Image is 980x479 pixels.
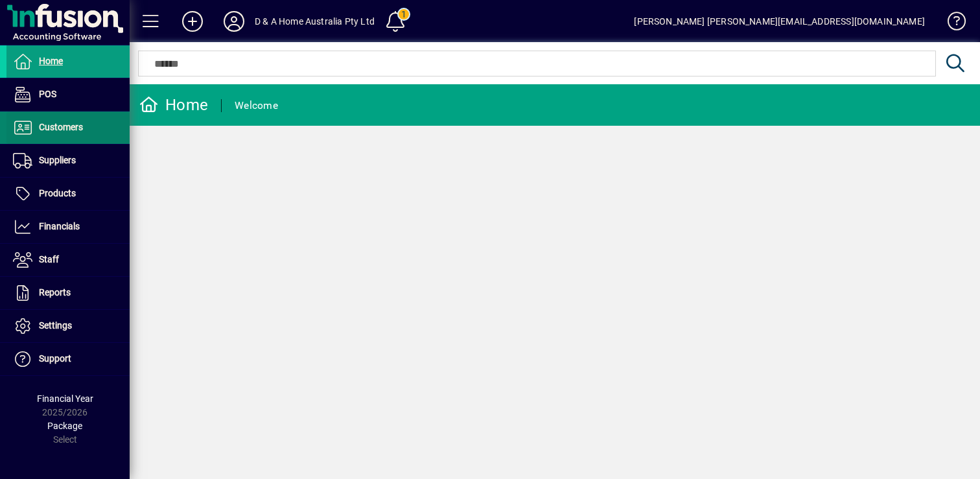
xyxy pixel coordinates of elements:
[6,277,130,309] a: Reports
[39,221,80,231] span: Financials
[39,122,83,132] span: Customers
[139,95,208,115] div: Home
[6,211,130,243] a: Financials
[39,188,76,198] span: Products
[39,56,63,66] span: Home
[39,287,71,298] span: Reports
[39,254,59,264] span: Staff
[39,155,76,165] span: Suppliers
[39,320,72,331] span: Settings
[6,244,130,276] a: Staff
[255,11,375,32] div: D & A Home Australia Pty Ltd
[634,11,925,32] div: [PERSON_NAME] [PERSON_NAME][EMAIL_ADDRESS][DOMAIN_NAME]
[235,95,278,116] div: Welcome
[6,310,130,342] a: Settings
[6,145,130,177] a: Suppliers
[6,111,130,144] a: Customers
[213,10,255,33] button: Profile
[938,3,964,45] a: Knowledge Base
[6,78,130,111] a: POS
[6,343,130,375] a: Support
[39,353,71,364] span: Support
[37,393,93,404] span: Financial Year
[39,89,56,99] span: POS
[172,10,213,33] button: Add
[47,421,82,431] span: Package
[6,178,130,210] a: Products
